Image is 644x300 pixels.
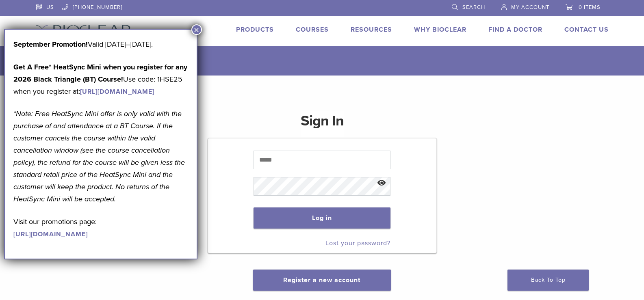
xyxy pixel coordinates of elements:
span: 0 items [579,4,601,11]
button: Log in [254,207,390,229]
button: Register a new account [253,270,390,291]
a: [URL][DOMAIN_NAME] [13,230,88,238]
b: September Promotion! [13,40,88,49]
button: Show password [373,173,390,194]
a: [URL][DOMAIN_NAME] [80,88,154,96]
a: Back To Top [507,270,589,291]
img: Bioclear [36,25,132,37]
em: *Note: Free HeatSync Mini offer is only valid with the purchase of and attendance at a BT Course.... [13,109,185,203]
a: Lost your password? [325,239,390,247]
a: Courses [296,26,329,34]
span: My Account [511,4,549,11]
strong: Get A Free* HeatSync Mini when you register for any 2026 Black Triangle (BT) Course! [13,63,187,84]
a: Resources [351,26,392,34]
a: Register a new account [283,276,360,284]
p: Visit our promotions page: [13,216,188,240]
a: Contact Us [564,26,609,34]
span: Search [462,4,485,11]
h1: Sign In [301,111,344,137]
button: Close [191,24,202,35]
a: Find A Doctor [488,26,542,34]
a: Products [236,26,274,34]
p: Valid [DATE]–[DATE]. [13,38,188,50]
p: Use code: 1HSE25 when you register at: [13,61,188,97]
a: Why Bioclear [414,26,466,34]
h1: My Account [55,46,609,76]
